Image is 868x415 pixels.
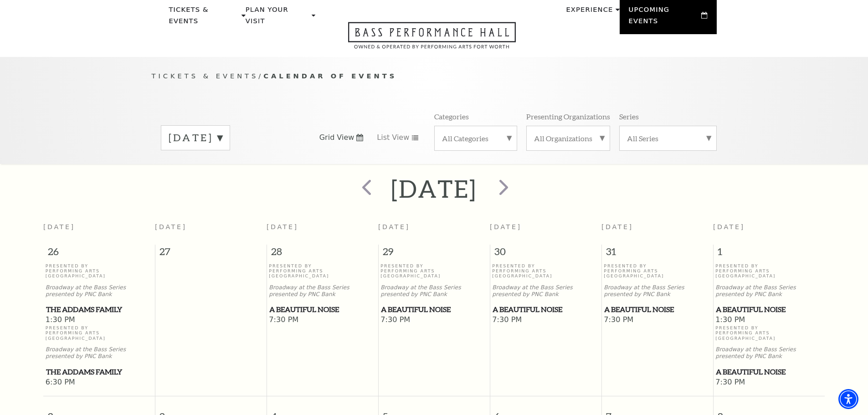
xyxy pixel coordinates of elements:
span: [DATE] [378,223,410,231]
span: 1:30 PM [715,315,822,325]
span: Grid View [319,133,354,143]
span: 1:30 PM [46,315,153,325]
p: Plan Your Visit [246,4,309,32]
a: A Beautiful Noise [715,366,822,378]
p: Experience [566,4,613,20]
span: [DATE] [713,223,745,231]
span: 28 [267,245,378,263]
button: prev [349,173,382,205]
p: Categories [434,112,469,121]
p: Presented By Performing Arts [GEOGRAPHIC_DATA] [46,263,153,279]
span: [DATE] [490,223,522,231]
a: The Addams Family [46,366,153,378]
p: Presented By Performing Arts [GEOGRAPHIC_DATA] [715,325,822,341]
p: Broadway at the Bass Series presented by PNC Bank [46,346,153,360]
p: / [152,71,717,82]
span: 7:30 PM [604,315,711,325]
p: Presented By Performing Arts [GEOGRAPHIC_DATA] [604,263,711,279]
span: List View [377,133,409,143]
p: Presented By Performing Arts [GEOGRAPHIC_DATA] [715,263,822,279]
label: All Organizations [534,133,602,143]
span: 7:30 PM [492,315,599,325]
span: 6:30 PM [46,378,153,388]
p: Presenting Organizations [526,112,610,121]
span: A Beautiful Noise [381,304,487,315]
p: Presented By Performing Arts [GEOGRAPHIC_DATA] [380,263,488,279]
span: 1 [714,245,825,263]
span: The Addams Family [46,366,152,378]
a: The Addams Family [46,304,153,315]
h2: [DATE] [391,174,477,203]
p: Broadway at the Bass Series presented by PNC Bank [269,284,376,298]
span: [DATE] [155,223,187,231]
span: A Beautiful Noise [716,366,822,378]
p: Broadway at the Bass Series presented by PNC Bank [715,284,822,298]
p: Presented By Performing Arts [GEOGRAPHIC_DATA] [492,263,599,279]
span: 29 [379,245,490,263]
span: [DATE] [601,223,633,231]
span: 26 [43,245,155,263]
button: next [486,173,519,205]
p: Broadway at the Bass Series presented by PNC Bank [492,284,599,298]
div: Accessibility Menu [838,389,858,409]
span: 7:30 PM [715,378,822,388]
label: All Categories [442,133,509,143]
span: 7:30 PM [380,315,488,325]
p: Broadway at the Bass Series presented by PNC Bank [715,346,822,360]
span: Tickets & Events [152,72,259,80]
span: 7:30 PM [269,315,376,325]
span: 30 [490,245,601,263]
a: A Beautiful Noise [492,304,599,315]
p: Upcoming Events [629,4,699,32]
p: Tickets & Events [169,4,240,32]
label: [DATE] [169,131,222,145]
a: A Beautiful Noise [715,304,822,315]
label: All Series [627,133,709,143]
span: A Beautiful Noise [269,304,375,315]
span: The Addams Family [46,304,152,315]
span: 31 [602,245,713,263]
a: A Beautiful Noise [604,304,711,315]
a: A Beautiful Noise [380,304,488,315]
span: 27 [155,245,267,263]
span: A Beautiful Noise [716,304,822,315]
span: [DATE] [267,223,298,231]
p: Presented By Performing Arts [GEOGRAPHIC_DATA] [269,263,376,279]
p: Broadway at the Bass Series presented by PNC Bank [604,284,711,298]
p: Broadway at the Bass Series presented by PNC Bank [380,284,488,298]
p: Broadway at the Bass Series presented by PNC Bank [46,284,153,298]
a: Open this option [315,22,549,57]
span: A Beautiful Noise [604,304,710,315]
p: Series [619,112,639,121]
p: Presented By Performing Arts [GEOGRAPHIC_DATA] [46,325,153,341]
span: [DATE] [43,223,75,231]
span: Calendar of Events [263,72,397,80]
a: A Beautiful Noise [269,304,376,315]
